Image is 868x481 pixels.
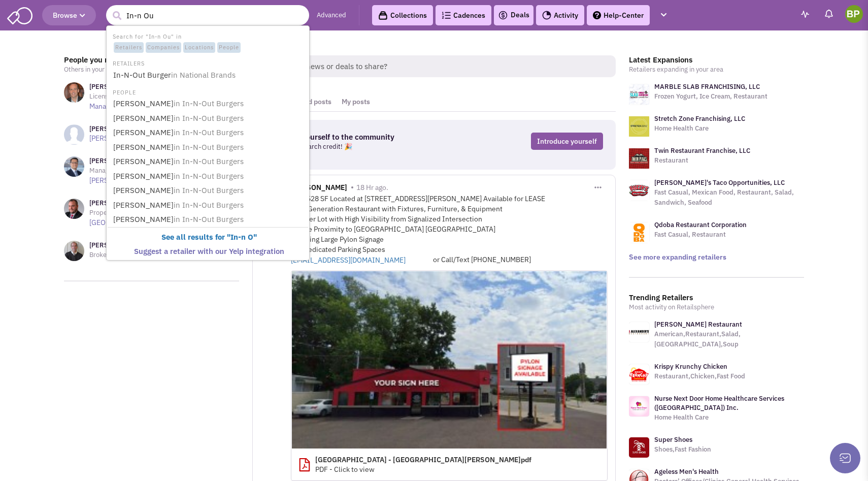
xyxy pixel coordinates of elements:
[183,42,215,53] span: Locations
[174,185,244,195] span: in In-N-Out Burgers
[174,113,244,123] span: in In-N-Out Burgers
[217,42,241,53] span: People
[89,208,150,217] span: Property Manager at
[174,214,244,224] span: in In-N-Out Burgers
[89,166,229,185] a: Brown [PERSON_NAME] [PERSON_NAME] & Company
[110,199,308,212] a: [PERSON_NAME]in In-N-Out Burgers
[536,5,584,25] a: Activity
[89,91,230,111] a: USA Management & Development, Inc.
[89,92,215,101] span: Licensed [US_STATE] Real Estate Broker at
[654,123,745,134] p: Home Health Care
[654,220,747,229] a: Qdoba Restaurant Corporation
[108,57,308,68] li: RETAILERS
[110,69,308,82] a: In-N-Out Burgerin National Brands
[108,86,308,97] li: PEOPLE
[436,5,491,25] a: Cadences
[291,449,607,480] a: [GEOGRAPHIC_DATA] - [GEOGRAPHIC_DATA][PERSON_NAME]pdf PDF - Click to view
[171,70,236,80] span: in National Brands
[629,116,649,137] img: logo
[317,11,346,20] a: Advanced
[110,184,308,198] a: [PERSON_NAME]in In-N-Out Burgers
[315,455,599,464] h3: [GEOGRAPHIC_DATA] - [GEOGRAPHIC_DATA][PERSON_NAME]pdf
[291,255,433,265] a: [EMAIL_ADDRESS][DOMAIN_NAME]
[845,5,863,23] img: Brett Post
[64,55,239,65] h3: People you may know
[629,65,804,75] p: Retailers expanding in your area
[654,435,692,444] a: Super Shoes
[587,5,650,25] a: Help-Center
[654,320,742,329] a: [PERSON_NAME] Restaurant
[174,99,244,108] span: in In-N-Out Burgers
[89,82,239,91] h3: [PERSON_NAME]
[7,5,32,24] img: SmartAdmin
[174,127,244,137] span: in In-N-Out Burgers
[442,12,451,19] img: Cadences_logo.png
[64,65,239,75] p: Others in your area to connect with
[654,82,760,91] a: MARBLE SLAB FRANCHISING, LLC
[110,97,308,111] a: [PERSON_NAME]in In-N-Out Burgers
[64,124,84,145] img: NoImageAvailable1.jpg
[654,467,719,476] a: Ageless Men's Health
[89,134,203,143] a: [PERSON_NAME] Real Estate Group
[654,91,767,102] p: Frozen Yogurt, Ice Cream, Restaurant
[629,180,649,201] img: logo
[108,30,308,54] li: Search for "In-n Ou" in
[654,178,785,187] a: [PERSON_NAME]'s Taco Opportunities, LLC
[174,171,244,181] span: in In-N-Out Burgers
[542,11,551,20] img: Activity.png
[110,245,308,259] a: Suggest a retailer with our Yelp integration
[42,5,96,25] button: Browse
[654,362,727,371] a: Krispy Krunchy Chicken
[654,187,804,208] p: Fast Casual, Mexican Food, Restaurant, Salad, Sandwich, Seafood
[89,166,151,175] span: Managing Director at
[276,55,616,77] span: Retail news or deals to share?
[531,133,603,150] a: Introduce yourself
[629,148,649,169] img: logo
[89,208,225,227] a: Colliers International - [GEOGRAPHIC_DATA]
[356,183,388,192] span: 18 Hr ago.
[654,230,747,240] p: Fast Casual, Restaurant
[89,156,239,166] h3: [PERSON_NAME]
[629,222,649,243] img: logo
[110,231,308,244] a: See all results for "In-n O"
[654,412,804,423] p: Home Health Care
[629,293,804,302] h3: Trending Retailers
[498,9,529,21] a: Deals
[291,194,608,265] div: +/-1,528 SF Located at [STREET_ADDRESS][PERSON_NAME] Available for LEASE *2nd Generation Restaura...
[654,114,745,123] a: Stretch Zone Franchising, LLC
[89,124,203,134] h3: [PERSON_NAME]
[110,155,308,169] a: [PERSON_NAME]in In-N-Out Burgers
[287,92,337,111] a: Saved posts
[629,55,804,65] h3: Latest Expansions
[593,11,601,19] img: help.png
[654,444,711,455] p: Shoes,Fast Fashion
[291,183,347,195] span: [PERSON_NAME]
[89,250,117,259] span: Broker at
[654,329,804,349] p: American,Restaurant,Salad,[GEOGRAPHIC_DATA],Soup
[53,11,85,20] span: Browse
[654,394,784,412] a: Nurse Next Door Home Healthcare Services ([GEOGRAPHIC_DATA]) Inc.
[372,5,433,25] a: Collections
[654,371,745,381] p: Restaurant,Chicken,Fast Food
[174,156,244,166] span: in In-N-Out Burgers
[89,241,228,250] h3: [PERSON_NAME]
[110,112,308,125] a: [PERSON_NAME]in In-N-Out Burgers
[629,302,804,312] p: Most activity on Retailsphere
[654,146,750,155] a: Twin Restaurant Franchise, LLC
[629,364,649,384] img: www.krispykrunchy.com
[161,232,257,242] b: See all results for "In-n O"
[265,133,457,142] h3: Introduce yourself to the community
[134,246,284,256] b: Suggest a retailer with our Yelp integration
[110,141,308,154] a: [PERSON_NAME]in In-N-Out Burgers
[378,11,388,20] img: icon-collection-lavender-black.svg
[110,213,308,227] a: [PERSON_NAME]in In-N-Out Burgers
[654,155,750,166] p: Restaurant
[629,252,726,262] a: See more expanding retailers
[629,84,649,105] img: logo
[110,170,308,183] a: [PERSON_NAME]in In-N-Out Burgers
[114,42,144,53] span: Retailers
[110,126,308,140] a: [PERSON_NAME]in In-N-Out Burgers
[174,200,244,210] span: in In-N-Out Burgers
[146,42,181,53] span: Companies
